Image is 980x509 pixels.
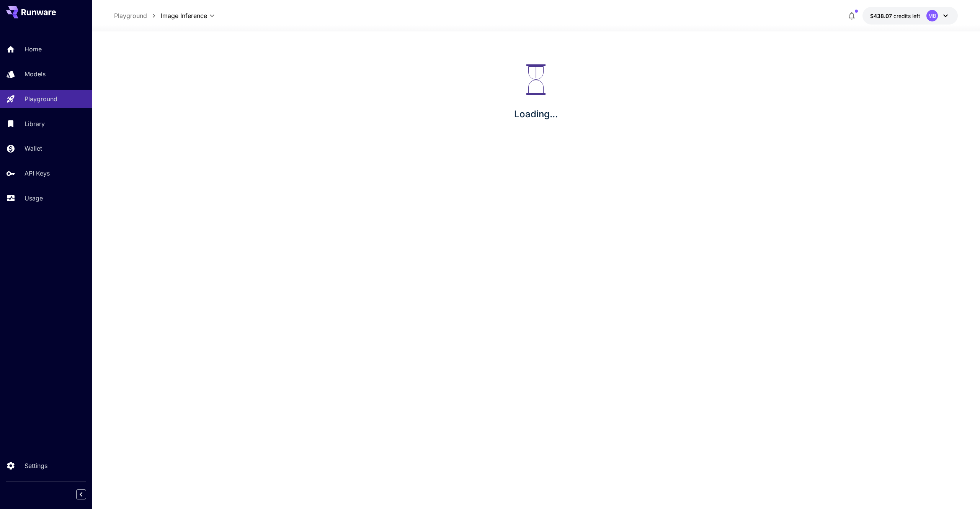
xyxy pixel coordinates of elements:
nav: breadcrumb [114,11,161,20]
div: MB [926,10,938,21]
a: Playground [114,11,147,20]
span: $438.07 [870,13,893,19]
span: credits left [893,13,920,19]
p: Usage [24,194,43,203]
span: Image Inference [161,11,207,20]
button: Collapse sidebar [76,489,86,499]
div: Collapse sidebar [82,488,92,501]
p: Library [24,119,45,128]
p: Models [24,69,46,79]
p: Settings [24,461,47,470]
button: $438.07475MB [862,7,958,25]
p: Home [24,44,42,54]
div: $438.07475 [870,12,920,20]
p: Playground [24,94,57,103]
p: Wallet [24,144,42,153]
p: API Keys [24,169,50,178]
p: Loading... [514,107,558,121]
